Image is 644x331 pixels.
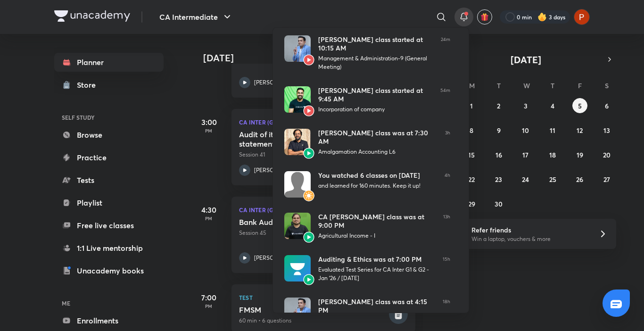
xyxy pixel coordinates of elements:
[318,148,438,156] div: Amalgamation Accounting L6
[318,182,437,190] div: and learned for 160 minutes. Keep it up!
[284,298,311,324] img: Avatar
[443,298,450,325] span: 18h
[441,35,450,71] span: 24m
[303,148,314,159] img: Avatar
[318,265,435,282] div: Evaluated Test Series for CA Inter G1 & G2 - Jan '26 / [DATE]
[284,35,311,62] img: Avatar
[303,105,314,116] img: Avatar
[273,164,462,205] a: AvatarAvatarYou watched 6 classes on [DATE]and learned for 160 minutes. Keep it up!4h
[318,232,436,240] div: Agricultural Income - I
[318,255,435,264] div: Auditing & Ethics was at 7:00 PM
[273,248,462,290] a: AvatarAvatarAuditing & Ethics was at 7:00 PMEvaluated Test Series for CA Inter G1 & G2 - Jan '26 ...
[303,54,314,66] img: Avatar
[445,171,450,198] span: 4h
[318,54,433,71] div: Management & Administration-9 (General Meeting)
[273,205,462,248] a: AvatarAvatarCA [PERSON_NAME] class was at 9:00 PMAgricultural Income - I13h
[284,86,311,113] img: Avatar
[273,79,462,121] a: AvatarAvatar[PERSON_NAME] class started at 9:45 AMIncorporation of company54m
[303,232,314,243] img: Avatar
[318,35,433,52] div: [PERSON_NAME] class started at 10:15 AM
[284,171,311,198] img: Avatar
[284,129,311,155] img: Avatar
[318,86,433,103] div: [PERSON_NAME] class started at 9:45 AM
[273,28,462,79] a: AvatarAvatar[PERSON_NAME] class started at 10:15 AMManagement & Administration-9 (General Meeting...
[303,190,314,201] img: Avatar
[318,213,436,230] div: CA [PERSON_NAME] class was at 9:00 PM
[443,213,450,240] span: 13h
[303,274,314,285] img: Avatar
[440,86,450,114] span: 54m
[318,171,437,180] div: You watched 6 classes on [DATE]
[284,255,311,281] img: Avatar
[318,105,433,114] div: Incorporation of company
[318,298,435,314] div: [PERSON_NAME] class was at 4:15 PM
[273,121,462,164] a: AvatarAvatar[PERSON_NAME] class was at 7:30 AMAmalgamation Accounting L63h
[443,255,450,282] span: 15h
[445,129,450,156] span: 3h
[318,129,438,146] div: [PERSON_NAME] class was at 7:30 AM
[284,213,311,239] img: Avatar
